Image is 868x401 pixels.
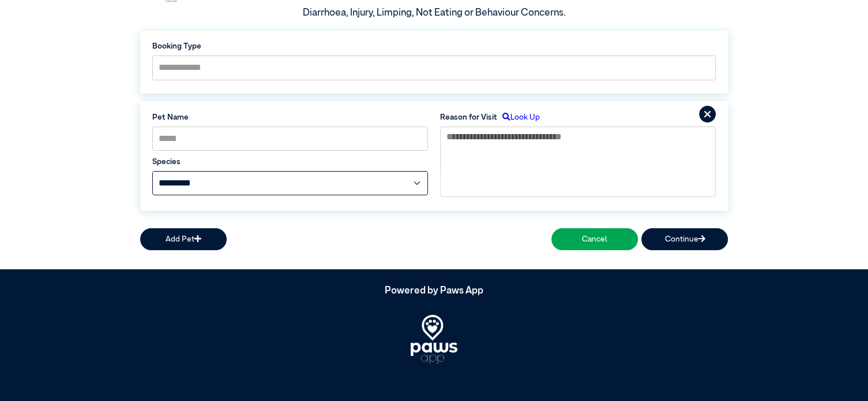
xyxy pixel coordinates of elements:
[152,156,429,168] label: Species
[411,315,458,364] img: PawsApp
[152,40,716,52] label: Booking Type
[440,112,497,123] label: Reason for Visit
[140,285,728,297] h5: Powered by Paws App
[551,228,638,250] button: Cancel
[152,112,429,123] label: Pet Name
[140,228,227,250] button: Add Pet
[641,228,728,250] button: Continue
[497,112,540,123] label: Look Up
